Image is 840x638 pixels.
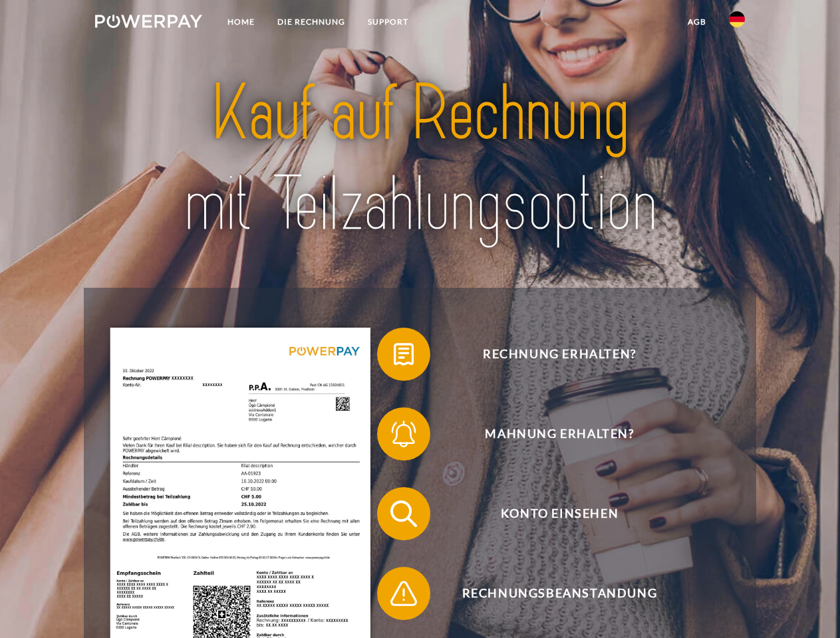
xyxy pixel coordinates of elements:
img: de [729,11,745,27]
button: Konto einsehen [377,487,723,540]
img: qb_warning.svg [387,577,420,610]
a: Home [216,10,266,34]
span: Konto einsehen [396,487,722,540]
span: Rechnung erhalten? [396,328,722,381]
button: Rechnungsbeanstandung [377,567,723,620]
a: SUPPORT [356,10,420,34]
button: Rechnung erhalten? [377,328,723,381]
a: DIE RECHNUNG [266,10,356,34]
img: qb_bill.svg [387,338,420,371]
img: logo-powerpay-white.svg [95,15,202,28]
img: title-powerpay_de.svg [127,64,713,255]
span: Rechnungsbeanstandung [396,567,722,620]
span: Mahnung erhalten? [396,407,722,461]
button: Mahnung erhalten? [377,407,723,461]
img: qb_search.svg [387,497,420,530]
a: agb [676,10,718,34]
img: qb_bell.svg [387,417,420,451]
